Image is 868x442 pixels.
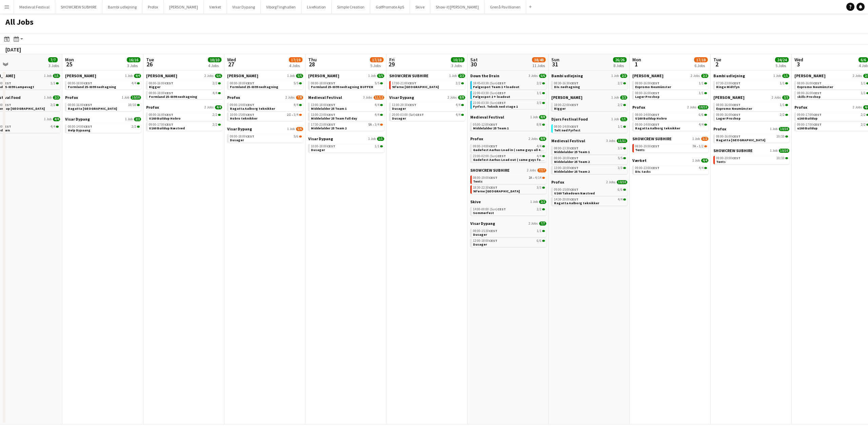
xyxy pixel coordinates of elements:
[410,0,430,14] button: Skive
[635,113,659,117] span: 08:00-14:00
[368,74,376,78] span: 1 Job
[327,103,335,107] span: CEST
[554,85,580,89] span: Div. nedtagning
[797,94,821,99] span: skills Proshop
[65,95,141,117] div: Profox1 Job10/1008:00-16:00CEST10/10Ragatta [GEOGRAPHIC_DATA]
[780,113,785,117] span: 2/2
[713,73,789,95] div: Bambi udlejning1 Job1/107:30-23:00CEST1/1Ringe Midtfyn
[699,113,704,117] span: 6/6
[732,103,741,107] span: CEST
[687,105,696,109] span: 2 Jobs
[296,74,303,78] span: 5/5
[716,113,741,117] span: 08:00-16:00
[632,73,708,105] div: [PERSON_NAME]2 Jobs2/208:00-16:00CEST1/1Expromo Neumünster08:00-16:00CEST1/1Lager Proshop
[230,85,278,89] span: Formland 25-0399 nedtagning
[635,112,707,120] a: 08:00-14:00CEST6/6U160 Buildup Hobro
[68,82,92,85] span: 08:00-18:00
[65,73,141,78] a: [PERSON_NAME]1 Job4/4
[853,74,862,78] span: 2 Jobs
[131,96,141,100] span: 10/10
[699,91,704,95] span: 1/1
[149,82,173,85] span: 08:00-16:00
[122,96,129,100] span: 1 Job
[311,122,383,130] a: 17:30-23:00CEST5A•3/4Middelalder 25 Team 2
[473,101,545,108] a: 23:00-03:30 (Sun)CEST3/3Fyrfest. Teknik ned stage 1
[539,115,546,119] span: 8/8
[65,117,90,122] span: Visar Dypang
[651,122,659,127] span: CEST
[456,113,460,117] span: 4/4
[149,94,197,99] span: Formland 25-0399 nedtagning
[301,0,332,14] button: LiveNation
[311,123,383,126] div: •
[125,74,133,78] span: 1 Job
[797,116,817,121] span: u160 Buildup
[473,91,506,95] span: 22:00-03:30 (Sun)
[861,82,866,85] span: 1/1
[65,117,141,122] a: Visar Dypang1 Job2/2
[363,96,372,100] span: 3 Jobs
[149,91,173,95] span: 08:00-18:00
[204,0,227,14] button: Værket
[230,113,254,117] span: 10:00-15:00
[230,106,275,111] span: Ragatta Aalborg teknikker
[84,81,92,85] span: CEST
[261,0,301,14] button: ViborgTinghallen
[458,74,465,78] span: 2/2
[635,91,659,95] span: 08:00-16:00
[165,91,173,95] span: CEST
[311,112,383,120] a: 13:00-23:00CEST4/4Middelalder 25 Team full day
[470,114,504,120] span: Medieval Festival
[813,81,822,85] span: CEST
[773,74,781,78] span: 1 Job
[772,96,781,100] span: 2 Jobs
[611,74,619,78] span: 1 Job
[551,73,627,95] div: Bambi udlejning1 Job2/208:30-16:30CEST2/2Div. nedtagning
[377,74,384,78] span: 5/5
[102,0,142,14] button: Bambi udlejning
[55,0,102,14] button: SHOWCREW SUBHIRE
[51,103,55,107] span: 2/2
[227,95,303,100] a: Profox2 Jobs7/8
[44,74,52,78] span: 1 Job
[134,117,141,121] span: 2/2
[635,94,659,99] span: Lager Proshop
[716,85,739,89] span: Ringe Midtfyn
[497,91,506,95] span: CEST
[551,95,583,100] span: Danny Black Luna
[375,113,379,117] span: 4/4
[165,122,173,127] span: CEST
[473,94,510,99] span: Følgespot 2 + loadout
[618,82,623,85] span: 2/2
[68,106,117,111] span: Ragatta Aalborg
[632,105,708,136] div: Profox2 Jobs10/1008:00-14:00CEST6/6U160 Buildup Hobro09:00-14:00CEST4/4Ragatta Aalborg teknikker
[294,103,298,107] span: 4/4
[551,73,627,78] a: Bambi udlejning1 Job2/2
[797,82,822,85] span: 08:00-16:00
[230,113,302,117] div: •
[470,73,499,78] span: Down the Drain
[551,95,627,100] a: [PERSON_NAME]1 Job2/2
[780,82,785,85] span: 1/1
[470,114,546,136] div: Medieval Festival1 Job8/805:00-12:00CEST8/8Middelalder 25 Team 1
[797,85,833,89] span: Expromo Neumünster
[132,82,136,85] span: 4/4
[149,116,181,121] span: U160 Buildup Hobro
[149,113,173,117] span: 08:00-16:00
[308,73,384,78] a: [PERSON_NAME]1 Job5/5
[456,82,460,85] span: 2/2
[620,96,627,100] span: 2/2
[65,73,96,78] span: Danny Black Luna
[287,113,291,117] span: 2I
[470,73,546,78] a: Down the Drain3 Jobs6/6
[782,74,789,78] span: 1/1
[716,112,788,120] a: 08:00-16:00CEST2/2Lager Proshop
[246,112,254,117] span: CEST
[296,96,303,100] span: 7/8
[53,74,60,78] span: 1/1
[68,103,140,110] a: 08:00-16:00CEST10/10Ragatta [GEOGRAPHIC_DATA]
[392,113,424,117] span: 20:00-03:00 (Sat)
[204,105,214,109] span: 2 Jobs
[449,74,457,78] span: 1 Job
[713,95,789,100] a: [PERSON_NAME]2 Jobs3/3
